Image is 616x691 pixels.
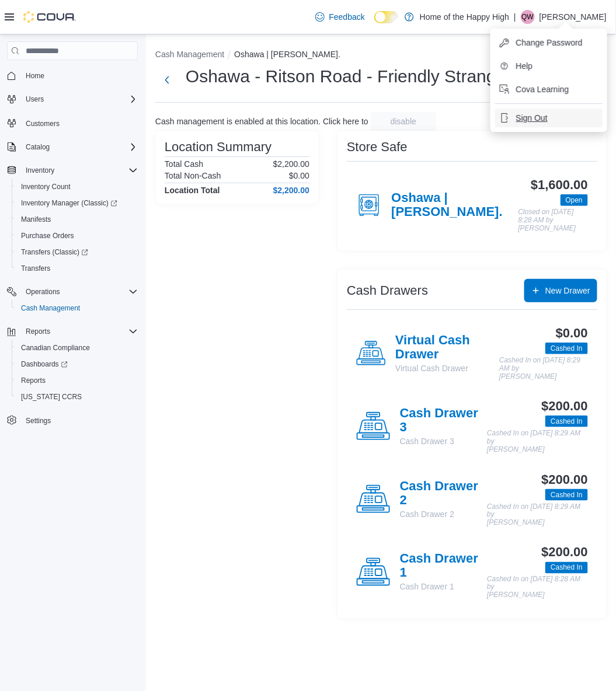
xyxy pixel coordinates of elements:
span: Feedback [329,11,365,23]
h3: $0.00 [556,326,588,340]
button: [US_STATE] CCRS [12,389,142,405]
span: Reports [21,324,138,338]
span: Purchase Orders [16,229,138,243]
h4: Oshawa | [PERSON_NAME]. [391,191,518,220]
a: Home [21,69,49,83]
h4: Cash Drawer 1 [400,552,488,581]
span: Open [561,194,588,206]
button: Reports [21,324,55,338]
span: Cashed In [551,490,583,500]
span: Cova Learning [516,83,569,95]
p: Home of the Happy High [420,10,509,24]
span: disable [391,116,416,127]
p: Cash Drawer 2 [400,508,488,520]
a: Inventory Manager (Classic) [16,196,122,210]
span: Manifests [21,215,51,224]
button: Catalog [2,139,142,155]
span: Manifests [16,212,138,226]
span: Cashed In [545,489,588,501]
span: Dashboards [21,360,68,369]
span: Transfers (Classic) [16,245,138,259]
p: Closed on [DATE] 8:28 AM by [PERSON_NAME] [518,208,588,232]
span: Users [26,95,44,104]
button: Cova Learning [495,80,603,99]
span: Reports [26,327,50,336]
p: Cashed In on [DATE] 8:29 AM by [PERSON_NAME] [487,503,588,527]
h6: Total Non-Cash [165,171,221,180]
a: Canadian Compliance [16,341,95,355]
button: Users [21,92,48,106]
span: QW [522,10,534,24]
span: Reports [16,374,138,388]
button: Cash Management [155,50,224,59]
a: Inventory Manager (Classic) [12,195,142,211]
h4: Virtual Cash Drawer [395,333,499,362]
a: Settings [21,414,55,428]
span: Users [21,92,138,106]
span: New Drawer [545,285,590,296]
button: Reports [12,372,142,389]
span: Cash Management [21,303,80,313]
h3: Location Summary [165,140,272,154]
button: disable [371,112,436,131]
img: Cova [23,11,76,23]
span: Cashed In [545,562,588,574]
span: Inventory [21,163,138,177]
span: Settings [21,413,138,428]
h3: $200.00 [542,546,588,560]
button: Cash Management [12,300,142,316]
button: Transfers [12,260,142,277]
button: Home [2,67,142,84]
a: Transfers [16,261,55,275]
span: Inventory Count [16,180,138,194]
button: Inventory [21,163,59,177]
span: Purchase Orders [21,231,74,240]
span: Cashed In [545,416,588,427]
a: Cash Management [16,301,85,315]
a: [US_STATE] CCRS [16,390,86,404]
span: Help [516,60,533,72]
a: Dashboards [16,357,72,371]
a: Manifests [16,212,55,226]
span: Operations [21,285,138,299]
button: Inventory [2,162,142,179]
button: Purchase Orders [12,228,142,244]
p: $0.00 [289,171,309,180]
span: Dark Mode [374,23,375,24]
span: Catalog [21,140,138,154]
button: Operations [2,284,142,300]
p: Cash management is enabled at this location. Click here to [155,117,368,126]
p: Cashed In on [DATE] 8:29 AM by [PERSON_NAME] [499,357,588,381]
button: Users [2,91,142,107]
span: Home [21,68,138,83]
a: Transfers (Classic) [12,244,142,260]
p: Cashed In on [DATE] 8:29 AM by [PERSON_NAME] [487,430,588,453]
span: Customers [21,116,138,130]
p: Cash Drawer 3 [400,435,488,447]
span: Settings [26,416,51,425]
button: Help [495,57,603,75]
span: Open [566,195,583,205]
h3: Cash Drawers [347,284,428,298]
button: Sign Out [495,109,603,127]
span: Transfers [21,264,50,273]
span: Cashed In [545,343,588,354]
a: Reports [16,374,50,388]
a: Dashboards [12,356,142,372]
h4: $2,200.00 [273,186,309,195]
h6: Total Cash [165,159,203,169]
a: Inventory Count [16,180,75,194]
h4: Location Total [165,186,220,195]
span: Home [26,71,44,81]
button: Next [155,68,179,92]
h4: Cash Drawer 2 [400,479,488,508]
p: Cashed In on [DATE] 8:28 AM by [PERSON_NAME] [487,576,588,600]
p: Cash Drawer 1 [400,581,488,593]
a: Purchase Orders [16,229,79,243]
p: $2,200.00 [273,159,309,169]
span: Cashed In [551,563,583,573]
div: Quinn Whitelaw [521,10,535,24]
span: Reports [21,376,46,385]
span: Customers [26,119,60,128]
a: Customers [21,117,64,131]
